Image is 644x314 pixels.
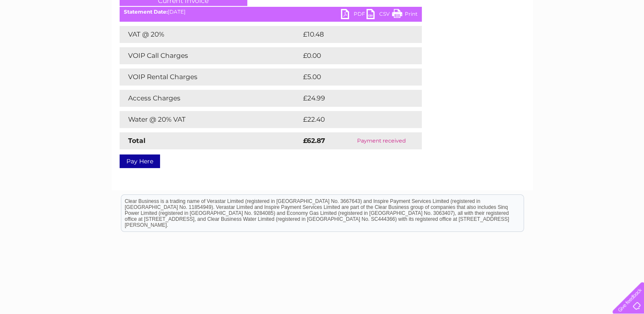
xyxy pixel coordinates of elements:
[616,36,636,43] a: Log out
[366,9,392,21] a: CSV
[120,111,301,128] td: Water @ 20% VAT
[301,111,405,128] td: £22.40
[539,36,565,43] a: Telecoms
[301,90,405,107] td: £24.99
[120,90,301,107] td: Access Charges
[341,9,366,21] a: PDF
[494,36,510,43] a: Water
[128,137,146,145] strong: Total
[484,4,542,15] a: 0333 014 3131
[341,132,421,149] td: Payment received
[587,36,608,43] a: Contact
[120,26,301,43] td: VAT @ 20%
[303,137,325,145] strong: £62.87
[301,26,404,43] td: £10.48
[124,9,168,15] b: Statement Date:
[515,36,534,43] a: Energy
[301,69,402,86] td: £5.00
[120,154,160,168] a: Pay Here
[120,9,422,15] div: [DATE]
[120,69,301,86] td: VOIP Rental Charges
[301,47,402,64] td: £0.00
[570,36,582,43] a: Blog
[392,9,418,21] a: Print
[121,5,524,41] div: Clear Business is a trading name of Verastar Limited (registered in [GEOGRAPHIC_DATA] No. 3667643...
[23,22,66,48] img: logo.png
[120,47,301,64] td: VOIP Call Charges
